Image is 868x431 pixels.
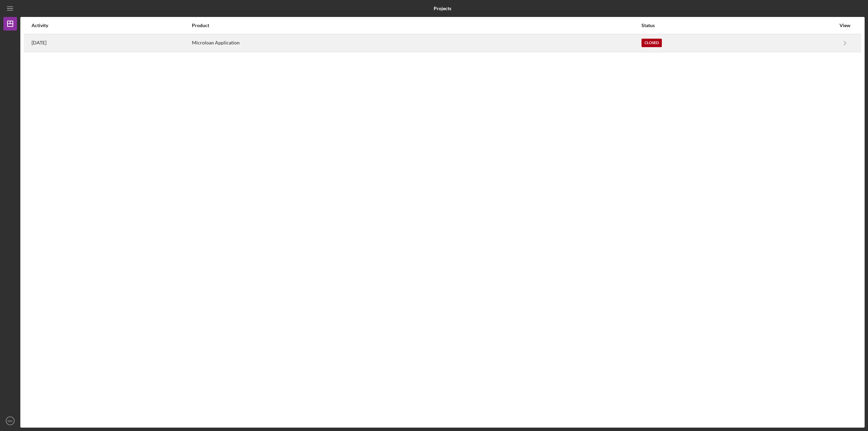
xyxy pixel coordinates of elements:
div: Microloan Application [192,35,641,52]
div: Closed [642,39,662,47]
button: MK [3,414,17,428]
text: MK [8,419,13,423]
div: View [836,23,853,28]
div: Product [192,23,641,28]
div: Status [642,23,836,28]
b: Projects [434,6,451,11]
div: Activity [32,23,191,28]
time: 2025-02-10 15:06 [32,40,46,45]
